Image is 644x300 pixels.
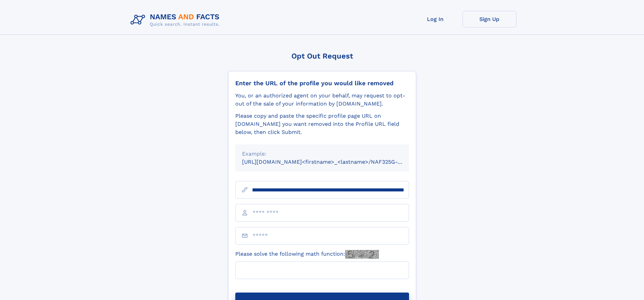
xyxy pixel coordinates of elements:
[128,11,225,29] img: Logo Names and Facts
[235,79,409,87] div: Enter the URL of the profile you would like removed
[242,150,402,158] div: Example:
[228,52,416,60] div: Opt Out Request
[235,112,409,136] div: Please copy and paste the specific profile page URL on [DOMAIN_NAME] you want removed into the Pr...
[235,250,379,259] label: Please solve the following math function:
[235,92,409,108] div: You, or an authorized agent on your behalf, may request to opt-out of the sale of your informatio...
[462,11,517,27] a: Sign Up
[242,159,422,165] small: [URL][DOMAIN_NAME]<firstname>_<lastname>/NAF325G-xxxxxxxx
[408,11,462,27] a: Log In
